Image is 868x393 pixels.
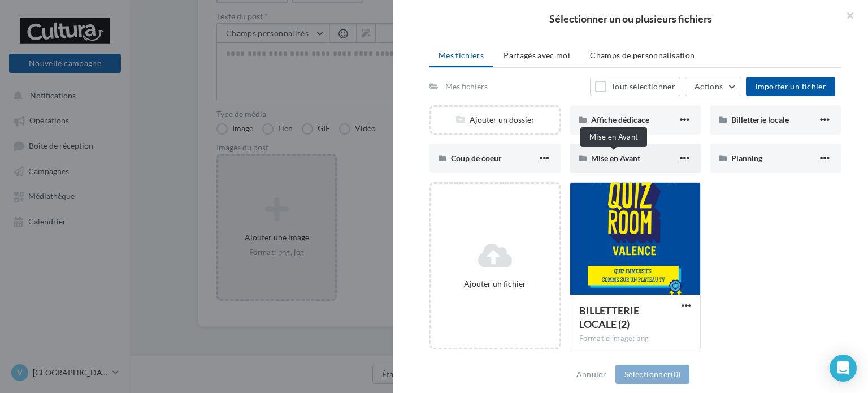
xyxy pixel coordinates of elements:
span: Planning [731,153,762,163]
span: BILLETTERIE LOCALE (2) [579,304,639,330]
button: Sélectionner(0) [615,365,689,384]
div: Mes fichiers [445,81,488,92]
span: Coup de coeur [451,153,502,163]
button: Tout sélectionner [590,77,680,96]
button: Actions [685,77,741,96]
span: Champs de personnalisation [590,50,695,60]
span: Importer un fichier [755,81,826,91]
h2: Sélectionner un ou plusieurs fichiers [411,14,850,24]
div: Format d'image: png [579,334,691,344]
div: Ajouter un fichier [436,278,554,290]
button: Annuler [572,368,611,381]
span: (0) [671,369,680,379]
div: Ajouter un dossier [431,114,559,126]
button: Importer un fichier [746,77,835,96]
div: Mise en Avant [580,127,647,147]
span: Mes fichiers [439,50,484,60]
span: Affiche dédicace [591,115,649,124]
div: Open Intercom Messenger [830,355,857,382]
span: Billetterie locale [731,115,789,124]
span: Mise en Avant [591,153,640,163]
span: Partagés avec moi [504,50,570,60]
span: Actions [695,81,723,91]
